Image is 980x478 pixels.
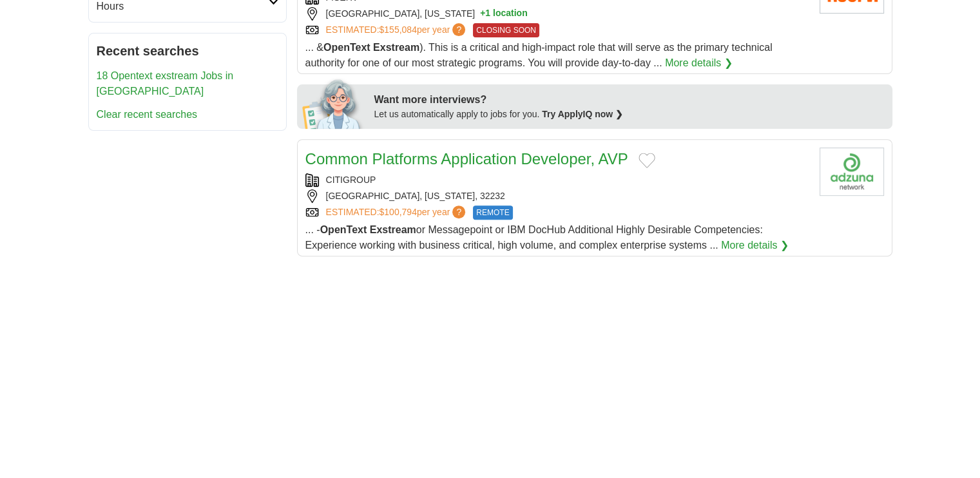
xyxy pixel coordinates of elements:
span: CLOSING SOON [473,23,539,37]
div: Let us automatically apply to jobs for you. [374,108,885,121]
a: Try ApplyIQ now ❯ [542,109,623,119]
img: apply-iq-scientist.png [302,77,365,129]
div: [GEOGRAPHIC_DATA], [US_STATE], 32232 [305,189,809,203]
a: Common Platforms Application Developer, AVP [305,150,628,167]
span: ... - or Messagepoint or IBM DocHub Additional Highly Desirable Competencies: Experience working ... [305,224,763,251]
strong: Exstream [373,42,419,53]
span: ... & ). This is a critical and high-impact role that will serve as the primary technical authori... [305,42,773,68]
span: $100,794 [379,207,416,217]
a: ESTIMATED:$100,794per year? [326,206,468,220]
a: 18 Opentext exstream Jobs in [GEOGRAPHIC_DATA] [97,70,234,97]
span: + [480,7,485,21]
a: ESTIMATED:$155,084per year? [326,23,468,37]
a: More details ❯ [721,238,789,253]
span: ? [452,206,465,218]
button: +1 location [480,7,528,21]
div: Want more interviews? [374,92,885,108]
span: $155,084 [379,24,416,35]
strong: Exstream [370,224,416,235]
div: [GEOGRAPHIC_DATA], [US_STATE] [305,7,809,21]
div: CITIGROUP [305,173,809,187]
strong: OpenText [323,42,370,53]
a: Clear recent searches [97,109,198,120]
img: Company logo [820,148,884,196]
a: More details ❯ [665,55,733,71]
h2: Recent searches [97,41,278,61]
strong: OpenText [320,224,367,235]
span: ? [452,23,465,36]
span: REMOTE [473,206,512,220]
button: Add to favorite jobs [639,153,655,168]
